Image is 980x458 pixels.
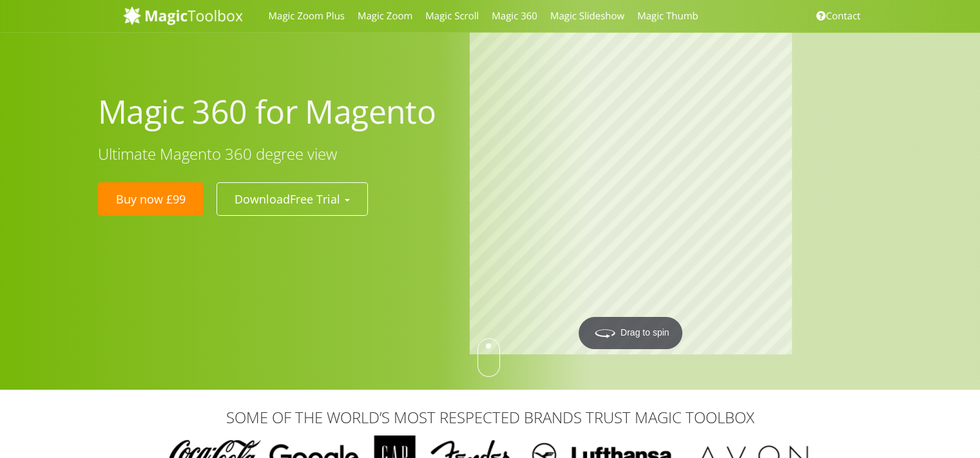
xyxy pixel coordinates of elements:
h3: SOME OF THE WORLD’S MOST RESPECTED BRANDS TRUST MAGIC TOOLBOX [123,409,858,426]
a: Drag to spin [470,32,792,354]
button: DownloadFree Trial [216,182,368,216]
h1: Magic 360 for Magento [98,91,450,133]
h3: Ultimate Magento 360 degree view [98,146,450,162]
img: MagicToolbox.com - Image tools for your website [123,6,243,25]
span: Free Trial [290,191,340,207]
a: Buy now £99 [98,182,204,216]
